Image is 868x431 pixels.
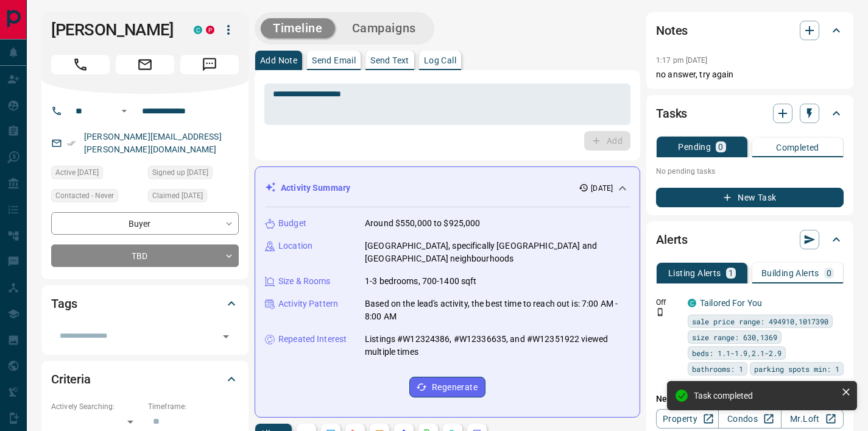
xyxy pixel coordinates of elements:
[51,166,142,183] div: Tue Sep 09 2025
[692,347,782,359] span: beds: 1.1-1.9,2.1-2.9
[424,56,456,65] p: Log Call
[152,190,203,202] span: Claimed [DATE]
[692,363,743,375] span: bathrooms: 1
[278,333,347,346] p: Repeated Interest
[688,299,696,307] div: condos.ca
[148,166,239,183] div: Mon May 17 2021
[656,225,844,254] div: Alerts
[281,182,350,194] p: Activity Summary
[51,401,142,412] p: Actively Searching:
[656,308,665,316] svg: Push Notification Only
[55,190,114,202] span: Contacted - Never
[51,212,239,235] div: Buyer
[656,188,844,207] button: New Task
[656,56,708,65] p: 1:17 pm [DATE]
[152,166,208,179] span: Signed up [DATE]
[365,275,477,288] p: 1-3 bedrooms, 700-1400 sqft
[312,56,356,65] p: Send Email
[692,315,828,327] span: sale price range: 494910,1017390
[55,166,99,179] span: Active [DATE]
[261,18,335,38] button: Timeline
[761,269,819,277] p: Building Alerts
[656,409,719,429] a: Property
[827,269,831,277] p: 0
[656,21,688,40] h2: Notes
[148,189,239,206] div: Tue Sep 09 2025
[591,183,613,194] p: [DATE]
[116,55,174,74] span: Email
[656,68,844,81] p: no answer, try again
[51,369,91,389] h2: Criteria
[278,297,338,310] p: Activity Pattern
[718,143,723,151] p: 0
[194,26,202,34] div: condos.ca
[51,294,77,313] h2: Tags
[656,297,680,308] p: Off
[700,298,762,308] a: Tailored For You
[117,104,132,118] button: Open
[148,401,239,412] p: Timeframe:
[656,16,844,45] div: Notes
[217,328,235,345] button: Open
[370,56,409,65] p: Send Text
[729,269,733,277] p: 1
[51,20,175,40] h1: [PERSON_NAME]
[51,365,239,394] div: Criteria
[180,55,239,74] span: Message
[206,26,214,34] div: property.ca
[776,143,819,152] p: Completed
[67,139,76,148] svg: Email Verified
[278,217,306,230] p: Budget
[365,333,630,358] p: Listings #W12324386, #W12336635, and #W12351922 viewed multiple times
[668,269,721,277] p: Listing Alerts
[265,177,630,199] div: Activity Summary[DATE]
[260,56,297,65] p: Add Note
[656,162,844,180] p: No pending tasks
[656,99,844,128] div: Tasks
[51,289,239,318] div: Tags
[694,391,836,401] div: Task completed
[409,377,485,397] button: Regenerate
[692,331,777,343] span: size range: 630,1369
[365,240,630,265] p: [GEOGRAPHIC_DATA], specifically [GEOGRAPHIC_DATA] and [GEOGRAPHIC_DATA] neighbourhoods
[51,55,110,74] span: Call
[656,230,688,249] h2: Alerts
[754,363,839,375] span: parking spots min: 1
[84,132,222,154] a: [PERSON_NAME][EMAIL_ADDRESS][PERSON_NAME][DOMAIN_NAME]
[365,217,481,230] p: Around $550,000 to $925,000
[365,297,630,323] p: Based on the lead's activity, the best time to reach out is: 7:00 AM - 8:00 AM
[340,18,428,38] button: Campaigns
[278,275,331,288] p: Size & Rooms
[656,393,844,405] p: New Alert:
[51,244,239,267] div: TBD
[678,143,711,151] p: Pending
[278,240,312,252] p: Location
[656,104,687,123] h2: Tasks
